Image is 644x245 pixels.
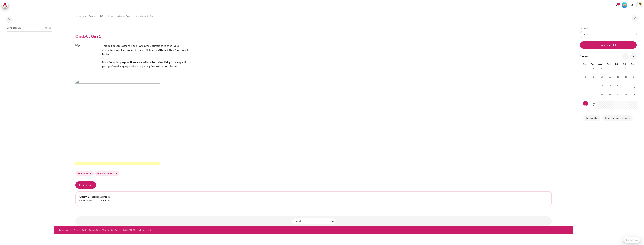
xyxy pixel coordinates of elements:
section: Blocks [580,27,637,122]
img: Level #1 [622,2,627,8]
span: 4 [607,66,612,71]
span: 22 [583,92,588,97]
a: Sunday, 21 September events [632,85,637,87]
span: 1 [583,66,588,71]
span: 24 [599,92,604,97]
a: Today Monday, 29 September [583,102,588,104]
span: ID B1 [100,15,105,18]
a: Tuesday, 30 September events [591,102,596,104]
div: 2 [617,3,620,5]
span: 19 [615,83,620,88]
a: Full calendar [583,115,600,121]
span: / 25 [48,26,52,30]
span: 0 [45,26,47,30]
a: Import or export calendars [602,115,633,121]
span: Note: [102,60,109,64]
section: Content [54,10,573,226]
a: ID B1 [100,14,105,18]
a: Architeck Architeck [2,2,10,8]
p: Grade to pass: 4.00 out of 5.00 [79,199,548,202]
span: My courses [75,15,86,18]
a: Privacy Policy [89,229,101,231]
a: My Courses [70,229,81,231]
h4: Check-Up Quiz 1 [75,34,101,39]
span: 13 [623,74,628,79]
span: 8 [583,74,588,79]
div: • • • • • [59,229,349,232]
span: New event [600,43,611,47]
img: sf [75,44,101,69]
div: Completion requirements for Check-Up Quiz 1 [75,170,120,176]
a: Dashboard [59,229,69,231]
a: Copyright © 2024 BTS All rights reserved [115,229,151,231]
span: 30 [591,101,596,106]
span: 16 [591,83,596,88]
span: 5 [615,66,620,71]
span: Courses [89,15,96,18]
span: Sun [631,63,634,65]
a: User menu [636,2,642,8]
span: 29 [583,101,588,106]
button: Languages [629,3,634,8]
span: Completed 0% [7,26,21,30]
div: Show notification window with 2 new notifications [615,3,620,8]
td: Today [580,101,588,109]
strong: Some language options are available for this activity [109,60,170,64]
span: 28 [632,92,637,97]
div: Level #1 [622,2,627,8]
span: Receive a passing grade [97,172,117,175]
span: 3 [599,66,604,71]
a: Terms of Use [102,229,114,231]
span: Sat [623,63,626,65]
span: 6 [623,66,628,71]
span: Fri [615,63,618,65]
h5: Calendar [580,27,637,30]
h4: [DATE] [580,54,589,58]
span: 26 [615,92,620,97]
span: 12 [615,74,620,79]
span: Mon [582,63,586,65]
a: My courses [75,14,86,18]
a: Completed 0% 0 / 25 [7,26,52,35]
span: 9 [591,74,596,79]
span: Lesson 2: Radical Self-Awareness [108,15,137,18]
button: Preview quiz [75,181,96,189]
span: Receive a grade [78,172,91,175]
a: Lesson 2: Radical Self-Awareness [108,14,137,18]
span: 14 [632,74,637,79]
span: Wed [598,63,602,65]
strong: "Attempt Quiz" [157,48,176,51]
span: 18 [607,83,612,88]
span: 15 [583,83,588,88]
span: 27 [623,92,628,97]
button: New event [580,41,637,48]
a: Level #1 [620,2,629,8]
span: 11 [607,74,612,79]
span: 21 [632,83,637,88]
span: 20 [623,83,628,88]
span: Check-Up Quiz 1 [140,15,155,18]
span: This quiz covers Lessons 1 and 2. Answer 5 questions to check your understanding of key concepts.... [75,44,192,165]
a: Check-Up Quiz 1 [140,14,155,18]
p: Grading method: Highest grade [79,195,548,199]
a: Courses [89,14,96,18]
span: 25 [607,92,612,97]
span: 2 [591,66,596,71]
span: Tue [591,63,594,65]
span: 7 [632,66,637,71]
span: Thu [607,63,610,65]
img: Architeck [3,3,7,8]
span: 10 [599,74,604,79]
span: 23 [591,92,596,97]
a: Profile [82,229,88,231]
span: 17 [599,83,604,88]
nav: Navigation bar [75,13,552,19]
